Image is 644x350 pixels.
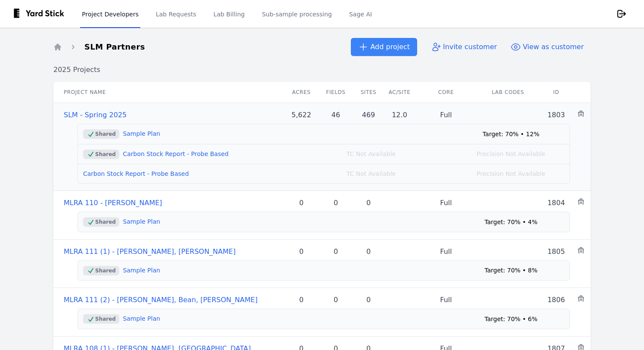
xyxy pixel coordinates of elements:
[123,150,229,157] a: Carbon Stock Report - Probe Based
[356,295,381,305] div: 0
[356,89,381,96] div: Sites
[288,198,315,208] div: 0
[356,110,381,120] div: 469
[322,110,350,120] div: 46
[64,111,127,119] a: SLM - Spring 2025
[123,130,160,137] a: Sample Plan
[418,295,474,305] div: Full
[542,89,570,96] div: ID
[83,170,189,177] a: Carbon Stock Report - Probe Based
[64,247,235,256] a: MLRA 111 (1) - [PERSON_NAME], [PERSON_NAME]
[322,295,350,305] div: 0
[356,247,381,257] div: 0
[123,267,160,274] a: Sample Plan
[123,315,160,322] a: Sample Plan
[542,247,570,257] div: 1805
[288,110,315,120] div: 5,622
[288,295,315,305] div: 0
[64,199,162,207] a: MLRA 110 - [PERSON_NAME]
[466,169,556,178] div: Precision Not Available
[480,89,536,96] div: Lab Codes
[84,41,145,53] span: SLM Partners
[53,41,145,53] nav: Breadcrumb
[542,198,570,208] div: 1804
[387,110,412,120] div: 12.0
[288,247,315,257] div: 0
[347,150,396,158] span: TC Not Available
[542,110,570,120] div: 1803
[542,295,570,305] div: 1806
[418,110,474,120] div: Full
[466,266,556,275] div: Target: 70% • 8%
[466,218,556,226] div: Target: 70% • 4%
[418,198,474,208] div: Full
[418,89,474,96] div: Core
[466,315,556,323] div: Target: 70% • 6%
[83,129,119,139] div: Shared
[418,247,474,257] div: Full
[83,314,119,324] div: Shared
[83,266,119,275] div: Shared
[83,217,119,227] div: Shared
[466,150,556,158] div: Precision Not Available
[466,130,556,138] div: Target: 70% • 12%
[64,89,174,96] div: Project name
[347,169,396,178] span: TC Not Available
[53,65,591,75] h2: 2025 Projects
[14,9,70,19] img: yardstick-logo-black-spacing-9a7e0c0e877e5437aacfee01d730c81d.svg
[504,38,591,56] button: View as customer
[123,218,160,225] a: Sample Plan
[424,38,504,56] a: Invite customer
[351,38,417,56] a: Add project
[322,247,350,257] div: 0
[288,89,315,96] div: Acres
[387,89,412,96] div: Ac/Site
[356,198,381,208] div: 0
[322,198,350,208] div: 0
[322,89,350,96] div: Fields
[83,150,119,159] div: Shared
[64,296,257,304] a: MLRA 111 (2) - [PERSON_NAME], Bean, [PERSON_NAME]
